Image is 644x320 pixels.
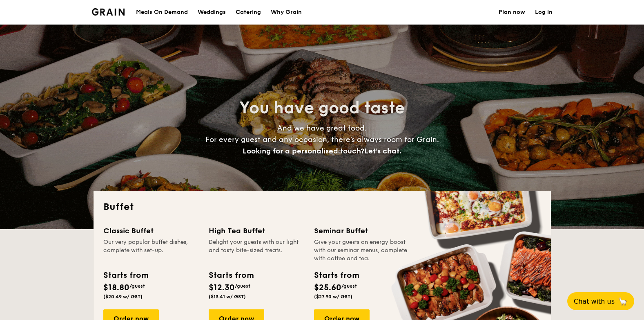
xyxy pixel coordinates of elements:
span: ($27.90 w/ GST) [314,294,352,300]
span: $25.60 [314,283,341,293]
span: /guest [129,283,145,289]
span: You have good taste [239,98,405,118]
div: High Tea Buffet [209,225,304,237]
div: Delight your guests with our light and tasty bite-sized treats. [209,238,304,263]
a: Logotype [92,8,125,16]
span: 🦙 [618,297,628,306]
span: Let's chat. [364,146,401,155]
span: $18.80 [103,283,129,293]
span: /guest [235,283,250,289]
img: Grain [92,8,125,16]
span: /guest [341,283,357,289]
div: Give your guests an energy boost with our seminar menus, complete with coffee and tea. [314,238,410,263]
span: ($20.49 w/ GST) [103,294,143,300]
button: Chat with us🦙 [567,292,634,310]
div: Seminar Buffet [314,225,410,237]
div: Starts from [209,269,253,282]
div: Starts from [103,269,148,282]
span: And we have great food. For every guest and any occasion, there’s always room for Grain. [205,124,439,155]
span: $12.30 [209,283,235,293]
span: Looking for a personalised touch? [243,146,364,155]
div: Our very popular buffet dishes, complete with set-up. [103,238,199,263]
h2: Buffet [103,201,541,214]
span: Chat with us [574,297,615,305]
div: Classic Buffet [103,225,199,237]
span: ($13.41 w/ GST) [209,294,246,300]
div: Starts from [314,269,359,282]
